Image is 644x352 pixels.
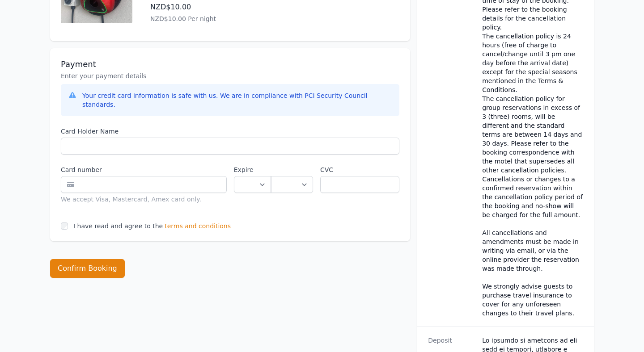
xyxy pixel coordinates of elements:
[61,71,399,80] p: Enter your payment details
[271,165,313,174] label: .
[73,222,163,230] label: I have read and agree to the
[320,165,399,174] label: CVC
[50,259,125,278] button: Confirm Booking
[61,195,227,204] div: We accept Visa, Mastercard, Amex card only.
[165,222,231,230] span: terms and conditions
[61,165,227,174] label: Card number
[82,91,392,109] div: Your credit card information is safe with us. We are in compliance with PCI Security Council stan...
[150,14,343,23] p: NZD$10.00 Per night
[150,2,343,13] p: NZD$10.00
[234,165,271,174] label: Expire
[61,127,399,136] label: Card Holder Name
[61,59,399,70] h3: Payment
